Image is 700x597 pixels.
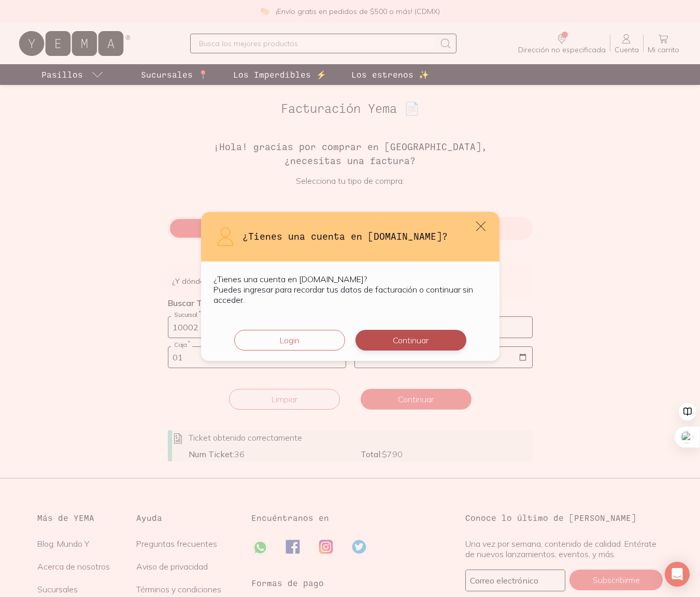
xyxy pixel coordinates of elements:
[355,330,466,351] button: Continuar
[242,229,487,243] h3: ¿Tienes una cuenta en [DOMAIN_NAME]?
[665,562,690,587] div: Open Intercom Messenger
[201,212,499,361] div: default
[234,330,345,351] button: Login
[213,274,487,305] p: ¿Tienes una cuenta en [DOMAIN_NAME]? Puedes ingresar para recordar tus datos de facturación o con...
